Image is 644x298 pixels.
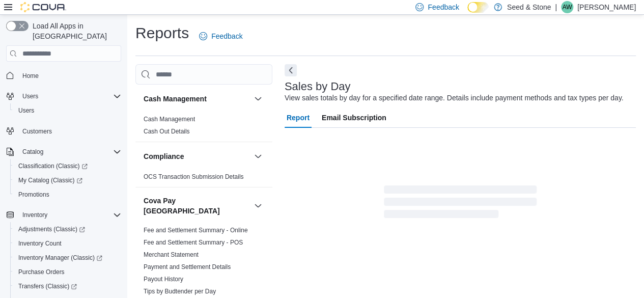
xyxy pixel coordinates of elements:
[144,288,216,295] a: Tips by Budtender per Day
[561,1,573,13] div: Alex Wang
[14,174,87,186] a: My Catalog (Classic)
[14,223,89,235] a: Adjustments (Classic)
[252,200,264,212] button: Cova Pay [GEOGRAPHIC_DATA]
[10,159,125,173] a: Classification (Classic)
[135,171,272,187] div: Compliance
[10,222,125,236] a: Adjustments (Classic)
[467,2,489,13] input: Dark Mode
[10,265,125,279] button: Purchase Orders
[285,93,624,103] div: View sales totals by day for a specified date range. Details include payment methods and tax type...
[18,176,82,184] span: My Catalog (Classic)
[18,282,77,290] span: Transfers (Classic)
[577,1,636,13] p: [PERSON_NAME]
[18,239,62,248] span: Inventory Count
[2,124,125,139] button: Customers
[18,69,121,82] span: Home
[10,103,125,118] button: Users
[144,173,244,180] a: OCS Transaction Submission Details
[18,146,121,158] span: Catalog
[18,125,56,138] a: Customers
[144,173,244,181] span: OCS Transaction Submission Details
[2,68,125,83] button: Home
[10,251,125,265] a: Inventory Manager (Classic)
[384,187,537,220] span: Loading
[18,254,102,262] span: Inventory Manager (Classic)
[555,1,557,13] p: |
[144,94,207,104] h3: Cash Management
[14,252,106,264] a: Inventory Manager (Classic)
[14,160,92,172] a: Classification (Classic)
[10,236,125,251] button: Inventory Count
[18,90,121,102] span: Users
[18,209,51,221] button: Inventory
[18,268,65,276] span: Purchase Orders
[144,287,216,295] span: Tips by Budtender per Day
[144,115,195,123] span: Cash Management
[18,90,42,102] button: Users
[10,173,125,187] a: My Catalog (Classic)
[144,116,195,123] a: Cash Management
[467,13,468,13] span: Dark Mode
[2,89,125,103] button: Users
[144,127,190,136] span: Cash Out Details
[144,276,183,283] a: Payout History
[144,263,231,270] a: Payment and Settlement Details
[2,145,125,159] button: Catalog
[14,266,121,278] span: Purchase Orders
[14,280,81,292] a: Transfers (Classic)
[14,104,38,117] a: Users
[135,23,189,43] h1: Reports
[144,251,199,259] span: Merchant Statement
[285,64,297,76] button: Next
[285,80,351,93] h3: Sales by Day
[18,125,121,138] span: Customers
[10,187,125,202] button: Promotions
[20,2,66,12] img: Cova
[252,150,264,162] button: Compliance
[287,107,310,128] span: Report
[18,209,121,221] span: Inventory
[14,188,53,201] a: Promotions
[18,191,49,199] span: Promotions
[18,225,85,233] span: Adjustments (Classic)
[144,238,243,247] span: Fee and Settlement Summary - POS
[211,31,242,41] span: Feedback
[135,113,272,142] div: Cash Management
[18,70,43,82] a: Home
[18,146,47,158] button: Catalog
[14,160,121,172] span: Classification (Classic)
[252,93,264,105] button: Cash Management
[144,128,190,135] a: Cash Out Details
[2,208,125,222] button: Inventory
[14,237,121,250] span: Inventory Count
[144,226,248,234] span: Fee and Settlement Summary - Online
[10,279,125,293] a: Transfers (Classic)
[22,92,38,100] span: Users
[18,106,34,115] span: Users
[14,280,121,292] span: Transfers (Classic)
[144,275,183,283] span: Payout History
[144,94,250,104] button: Cash Management
[14,223,121,235] span: Adjustments (Classic)
[144,151,250,161] button: Compliance
[14,104,121,117] span: Users
[144,227,248,234] a: Fee and Settlement Summary - Online
[22,72,39,80] span: Home
[322,107,386,128] span: Email Subscription
[14,174,121,186] span: My Catalog (Classic)
[562,1,572,13] span: AW
[14,237,66,250] a: Inventory Count
[29,21,121,41] span: Load All Apps in [GEOGRAPHIC_DATA]
[22,127,52,136] span: Customers
[14,188,121,201] span: Promotions
[195,26,246,46] a: Feedback
[144,263,231,271] span: Payment and Settlement Details
[144,196,250,216] button: Cova Pay [GEOGRAPHIC_DATA]
[18,162,88,170] span: Classification (Classic)
[144,251,199,258] a: Merchant Statement
[22,148,43,156] span: Catalog
[22,211,47,219] span: Inventory
[144,239,243,246] a: Fee and Settlement Summary - POS
[507,1,551,13] p: Seed & Stone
